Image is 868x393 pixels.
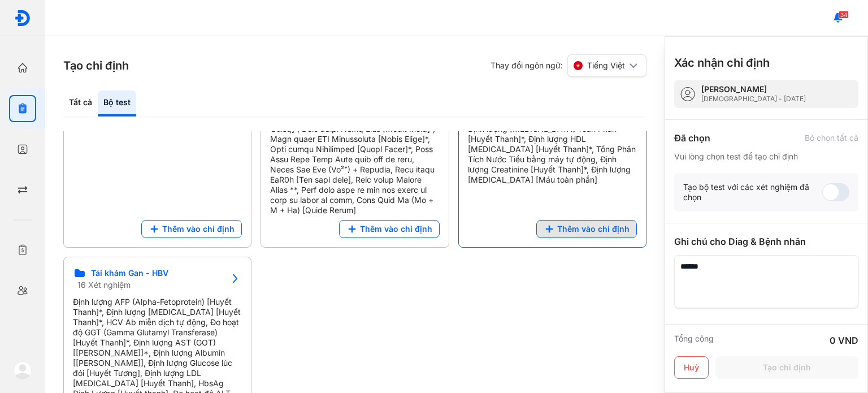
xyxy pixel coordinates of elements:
[162,224,235,234] span: Thêm vào chỉ định
[77,280,131,290] span: 16 Xét nghiệm
[715,356,858,379] button: Tạo chỉ định
[63,58,129,74] h3: Tạo chỉ định
[63,90,98,116] div: Tất cả
[674,131,710,145] div: Đã chọn
[674,235,858,248] div: Ghi chú cho Diag & Bệnh nhân
[360,224,432,234] span: Thêm vào chỉ định
[141,220,242,238] button: Thêm vào chỉ định
[91,268,168,278] span: Tái khám Gan - HBV
[14,10,31,27] img: logo
[701,94,806,103] div: [DEMOGRAPHIC_DATA] - [DATE]
[839,11,849,19] span: 34
[805,133,858,143] div: Bỏ chọn tất cả
[557,224,630,234] span: Thêm vào chỉ định
[674,334,714,347] div: Tổng cộng
[830,334,858,347] div: 0 VND
[14,361,32,379] img: logo
[339,220,440,238] button: Thêm vào chỉ định
[701,84,806,94] div: [PERSON_NAME]
[674,152,858,162] div: Vui lòng chọn test để tạo chỉ định
[674,55,770,71] h3: Xác nhận chỉ định
[98,90,136,116] div: Bộ test
[491,54,646,77] div: Thay đổi ngôn ngữ:
[587,61,625,71] span: Tiếng Việt
[683,182,822,202] div: Tạo bộ test với các xét nghiệm đã chọn
[536,220,637,238] button: Thêm vào chỉ định
[674,356,709,379] button: Huỷ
